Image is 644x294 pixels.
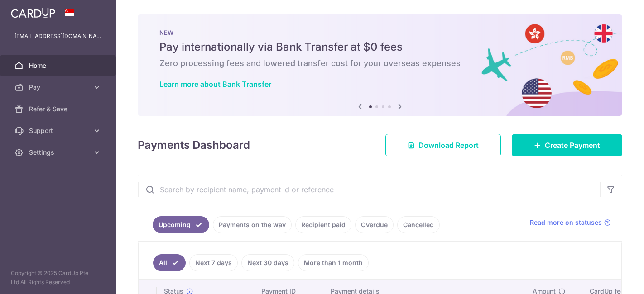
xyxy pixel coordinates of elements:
p: NEW [159,29,601,36]
a: All [153,254,186,271]
a: Create Payment [512,134,622,156]
a: Next 7 days [189,254,238,271]
input: Search by recipient name, payment id or reference [138,175,600,204]
span: Download Report [418,140,479,151]
a: Cancelled [397,216,440,233]
a: More than 1 month [298,254,369,271]
a: Payments on the way [213,216,292,233]
h4: Payments Dashboard [138,137,250,153]
a: Read more on statuses [530,218,611,227]
a: Overdue [355,216,394,233]
img: CardUp [11,7,55,18]
h5: Pay internationally via Bank Transfer at $0 fees [159,40,601,54]
a: Recipient paid [295,216,351,233]
span: Read more on statuses [530,218,602,227]
a: Next 30 days [241,254,294,271]
img: Bank transfer banner [138,14,622,116]
a: Upcoming [153,216,209,233]
span: Create Payment [545,140,600,151]
a: Learn more about Bank Transfer [159,80,271,89]
span: Support [29,126,89,135]
span: Home [29,61,89,70]
span: Pay [29,83,89,92]
h6: Zero processing fees and lowered transfer cost for your overseas expenses [159,58,601,69]
span: Refer & Save [29,104,89,114]
p: [EMAIL_ADDRESS][DOMAIN_NAME] [14,32,101,41]
a: Download Report [385,134,501,156]
span: Settings [29,148,89,157]
iframe: Opens a widget where you can find more information [586,267,635,289]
